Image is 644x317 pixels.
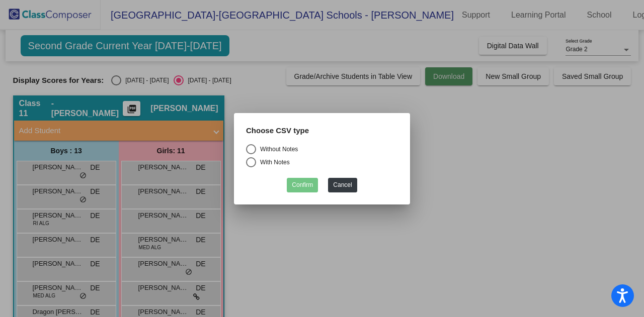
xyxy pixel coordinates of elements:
[246,125,309,137] label: Choose CSV type
[246,144,398,170] mat-radio-group: Select an option
[328,177,357,192] button: Cancel
[256,157,290,166] div: With Notes
[287,177,318,192] button: Confirm
[256,144,298,153] div: Without Notes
